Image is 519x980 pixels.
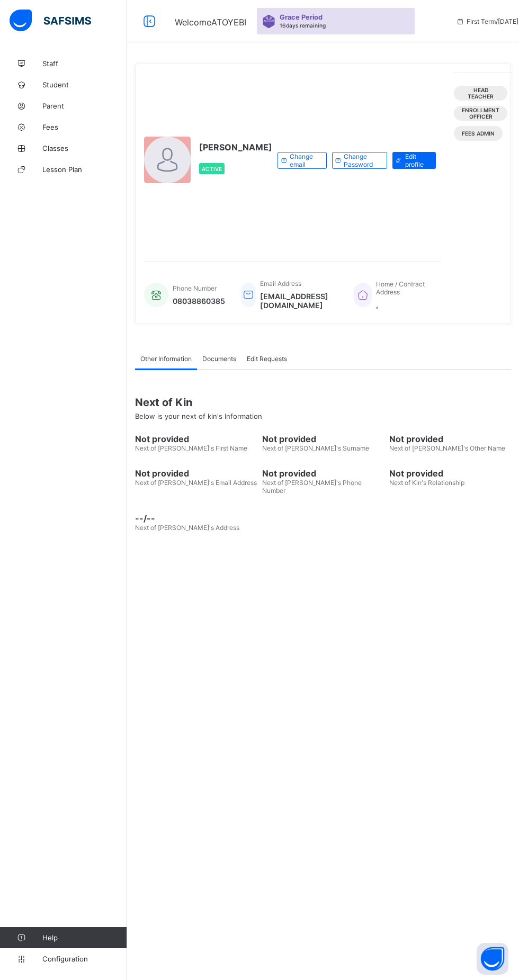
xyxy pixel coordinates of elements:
[42,80,127,89] span: Student
[376,280,425,296] span: Home / Contract Address
[135,524,239,532] span: Next of [PERSON_NAME]'s Address
[175,17,246,28] span: Welcome ATOYEBI
[135,444,247,452] span: Next of [PERSON_NAME]'s First Name
[280,13,323,21] span: Grace Period
[262,468,384,479] span: Not provided
[42,102,127,110] span: Parent
[173,284,217,292] span: Phone Number
[260,292,338,310] span: [EMAIL_ADDRESS][DOMAIN_NAME]
[173,296,225,305] span: 08038860385
[376,300,431,309] span: ,
[389,468,511,479] span: Not provided
[42,59,127,68] span: Staff
[42,144,127,152] span: Classes
[135,396,511,409] span: Next of Kin
[260,280,301,287] span: Email Address
[262,444,369,452] span: Next of [PERSON_NAME]'s Surname
[135,434,257,444] span: Not provided
[262,479,362,495] span: Next of [PERSON_NAME]'s Phone Number
[135,479,257,487] span: Next of [PERSON_NAME]'s Email Address
[135,513,257,524] span: --/--
[477,943,508,975] button: Open asap
[42,933,127,942] span: Help
[462,107,499,120] span: Enrollment Officer
[140,355,192,363] span: Other Information
[42,123,127,131] span: Fees
[42,955,127,963] span: Configuration
[389,434,511,444] span: Not provided
[247,355,287,363] span: Edit Requests
[462,87,499,100] span: Head Teacher
[462,130,495,137] span: Fees Admin
[42,165,127,174] span: Lesson Plan
[135,412,262,420] span: Below is your next of kin's Information
[389,479,464,487] span: Next of Kin's Relationship
[344,152,379,168] span: Change Password
[262,15,275,28] img: sticker-purple.71386a28dfed39d6af7621340158ba97.svg
[405,152,428,168] span: Edit profile
[202,355,236,363] span: Documents
[202,166,222,172] span: Active
[389,444,505,452] span: Next of [PERSON_NAME]'s Other Name
[262,434,384,444] span: Not provided
[10,10,91,32] img: safsims
[290,152,318,168] span: Change email
[199,142,272,152] span: [PERSON_NAME]
[135,468,257,479] span: Not provided
[280,22,326,29] span: 16 days remaining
